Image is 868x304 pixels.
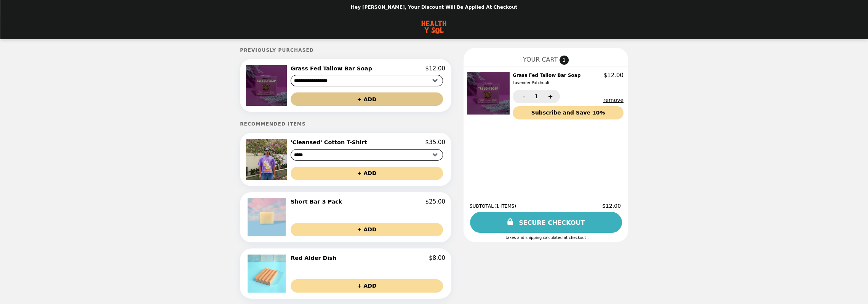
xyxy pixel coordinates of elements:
span: YOUR CART [523,56,558,63]
span: SUBTOTAL [470,204,494,209]
p: $12.00 [425,65,445,72]
h5: Previously Purchased [240,48,451,53]
h2: 'Cleansed' Cotton T-Shirt [291,139,370,146]
span: 1 [559,56,569,65]
button: + ADD [291,92,443,106]
select: Select a product variant [291,75,443,86]
button: + ADD [291,167,443,180]
p: $25.00 [425,198,445,205]
span: ( 1 ITEMS ) [494,204,516,209]
p: $12.00 [603,72,623,79]
img: Brand Logo [420,19,448,35]
button: remove [603,97,623,103]
img: Short Bar 3 Pack [248,198,288,236]
h2: Grass Fed Tallow Bar Soap [513,72,583,87]
p: $35.00 [425,139,445,146]
a: SECURE CHECKOUT [470,212,622,233]
img: Red Alder Dish [248,255,288,293]
h5: Recommended Items [240,121,451,127]
span: 1 [534,93,538,99]
h2: Short Bar 3 Pack [291,198,345,205]
button: + ADD [291,279,443,293]
p: Hey [PERSON_NAME], your discount will be applied at checkout [351,5,517,10]
select: Select a product variant [291,149,443,161]
h2: Grass Fed Tallow Bar Soap [291,65,375,72]
button: Subscribe and Save 10% [513,106,623,119]
button: + [539,90,560,103]
p: $8.00 [429,255,445,261]
button: + ADD [291,223,443,236]
h2: Red Alder Dish [291,255,339,261]
span: $12.00 [602,203,622,209]
img: Grass Fed Tallow Bar Soap [467,72,512,115]
div: Lavender Patchouli [513,80,580,86]
div: Taxes and Shipping calculated at checkout [470,236,622,240]
img: 'Cleansed' Cotton T-Shirt [246,139,289,180]
img: Grass Fed Tallow Bar Soap [246,65,289,106]
button: - [513,90,534,103]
